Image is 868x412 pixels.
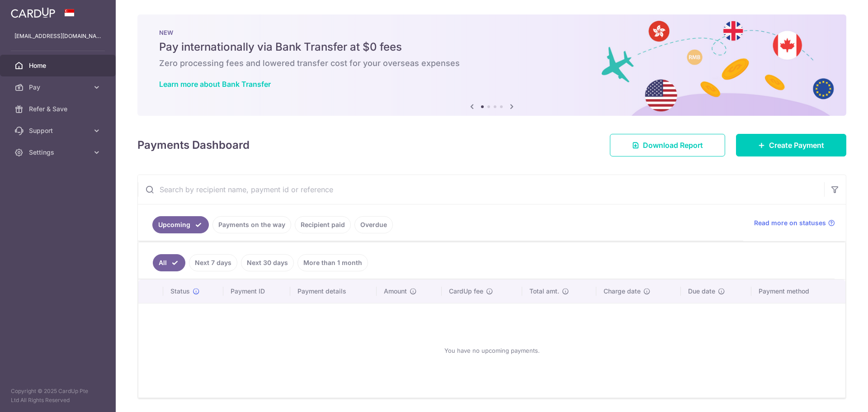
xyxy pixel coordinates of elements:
a: Learn more about Bank Transfer [159,80,271,89]
a: Next 30 days [241,254,294,271]
span: Support [29,126,89,135]
img: CardUp [11,7,55,18]
a: Payments on the way [212,216,291,233]
a: Recipient paid [295,216,351,233]
span: Home [29,61,89,70]
a: Read more on statuses [754,218,835,227]
div: You have no upcoming payments. [149,311,835,390]
h4: Payments Dashboard [137,137,250,153]
span: CardUp fee [449,287,483,296]
a: Next 7 days [189,254,237,271]
span: Total amt. [529,287,559,296]
p: [EMAIL_ADDRESS][DOMAIN_NAME] [14,32,101,41]
span: Settings [29,148,89,157]
img: Bank transfer banner [137,14,846,116]
p: NEW [159,29,825,36]
a: More than 1 month [297,254,368,271]
span: Create Payment [769,140,824,151]
input: Search by recipient name, payment id or reference [138,175,824,204]
span: Download Report [643,140,703,151]
span: Due date [688,287,715,296]
th: Payment method [751,279,845,303]
h6: Zero processing fees and lowered transfer cost for your overseas expenses [159,58,825,69]
a: Upcoming [152,216,209,233]
span: Amount [384,287,407,296]
h5: Pay internationally via Bank Transfer at $0 fees [159,40,825,54]
a: Download Report [610,134,725,156]
span: Refer & Save [29,104,89,114]
span: Read more on statuses [754,218,826,227]
a: All [153,254,185,271]
th: Payment ID [223,279,290,303]
a: Overdue [354,216,393,233]
span: Status [170,287,190,296]
span: Charge date [604,287,641,296]
th: Payment details [290,279,377,303]
a: Create Payment [736,134,846,156]
span: Pay [29,83,89,92]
